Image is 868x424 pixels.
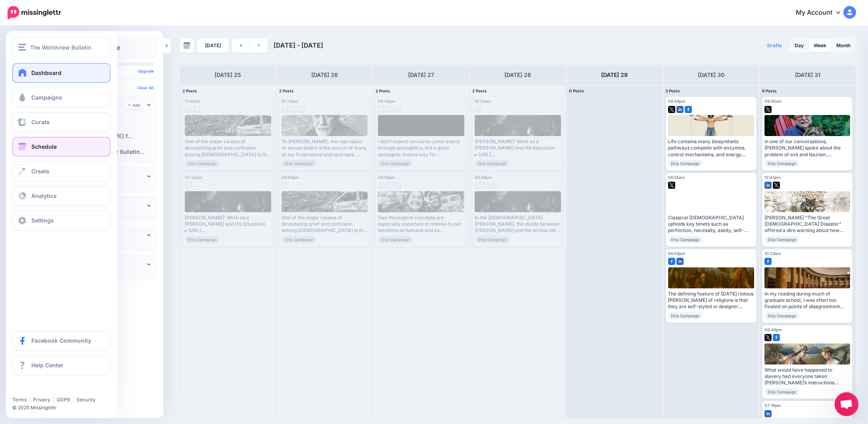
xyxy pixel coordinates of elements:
span: 2 Posts [279,88,294,93]
img: linkedin-grey-square.png [282,182,289,189]
span: Facebook Community [31,337,91,344]
a: Help Center [12,355,111,375]
h4: [DATE] 30 [698,70,724,80]
a: Security [77,397,96,403]
a: Week [809,39,831,52]
img: facebook-square.png [773,334,780,341]
img: twitter-square.png [765,334,772,341]
h4: [DATE] 26 [311,70,338,80]
a: Drafts [763,38,787,53]
img: facebook-grey-square.png [282,106,289,113]
span: 08:55am [765,99,782,104]
img: twitter-square.png [765,106,772,113]
span: 0 Posts [569,88,584,93]
span: 08:55am [668,175,685,180]
span: 07:32pm [282,99,299,104]
img: twitter-square.png [668,106,675,113]
h4: [DATE] 31 [795,70,820,80]
a: Settings [12,211,111,230]
img: linkedin-square.png [676,258,684,265]
img: twitter-grey-square.png [483,182,490,189]
span: 07:32pm [185,175,202,180]
a: My Account [788,3,856,23]
div: One of the major causes of devastating grief and confusion among [DEMOGRAPHIC_DATA] is that our e... [185,138,271,158]
span: 2 Posts [376,88,390,93]
div: The defining feature of [DATE] riotous [PERSON_NAME] of religions is that they are self-styled or... [668,291,755,310]
img: linkedin-grey-square.png [395,182,402,189]
span: 10:23am [765,251,781,256]
span: 07:19pm [765,403,781,408]
span: 10:23am [475,99,491,104]
a: Upgrade [138,69,154,73]
span: Drip Campaign [282,236,316,243]
div: Two theological concepts are especially important in relation to our identities as humans and as ... [378,215,464,234]
div: What would have happened to slavery had everyone taken [PERSON_NAME]’s instructions literally? Re... [765,367,850,386]
span: 08:48pm [668,99,686,104]
span: 08:48pm [378,99,395,104]
div: [PERSON_NAME]' Work as a [PERSON_NAME] and His Education ▸ [URL] #[DEMOGRAPHIC_DATA] #[DEMOGRAPHI... [185,215,271,234]
h4: [DATE] 25 [215,70,241,80]
img: facebook-square.png [668,258,675,265]
h4: [DATE] 27 [408,70,434,80]
a: Clear All [137,85,154,90]
span: Campaigns [31,94,62,101]
div: [PERSON_NAME]' Work as a [PERSON_NAME] and His Education ▸ [URL] #[DEMOGRAPHIC_DATA] #[DEMOGRAPHI... [475,138,561,158]
img: facebook-grey-square.png [491,182,498,189]
img: twitter-grey-square.png [193,106,200,113]
img: linkedin-grey-square.png [475,182,482,189]
div: Life contains many biosynthetic pathways complete with enzymes, control mechanisms, and energy re... [668,138,755,158]
img: twitter-grey-square.png [386,182,393,189]
span: Drip Campaign [765,388,799,395]
a: Month [832,39,855,52]
a: Add [125,102,143,109]
a: Terms [12,397,27,403]
iframe: Twitter Follow Button [12,385,73,393]
img: menu.png [18,44,26,51]
span: Settings [31,217,54,224]
span: | [53,397,54,403]
img: facebook-grey-square.png [378,182,385,189]
span: Drip Campaign [185,160,220,167]
span: 08:48pm [475,175,492,180]
span: Drip Campaign [378,160,413,167]
span: Drip Campaign [282,160,316,167]
span: 06:08pm [282,175,299,180]
div: Classical [DEMOGRAPHIC_DATA] upholds key tenets such as perfection, necessity, aseity, self-suffi... [668,215,755,234]
img: linkedin-square.png [676,106,684,113]
img: linkedin-square.png [765,182,772,189]
span: Drip Campaign [765,236,799,243]
span: Dashboard [31,69,61,76]
span: 3 Posts [666,88,680,93]
img: Missinglettr [8,6,61,19]
span: 06:56pm [378,175,395,180]
span: Create [31,168,49,175]
img: twitter-square.png [668,182,675,189]
img: twitter-grey-square.png [185,182,192,189]
span: [DATE] - [DATE] [274,41,323,49]
img: facebook-grey-square.png [395,106,402,113]
span: The Worldview Bulletin [30,43,91,52]
span: Curate [31,119,50,125]
img: linkedin-grey-square.png [386,106,393,113]
button: The Worldview Bulletin [12,37,111,57]
img: twitter-grey-square.png [298,106,305,113]
span: | [73,397,74,403]
div: In my reading during much of graduate school, I was often too fixated on points of disagreement w... [765,291,850,310]
span: Drip Campaign [378,236,413,243]
span: 2 Posts [472,88,487,93]
a: Curate [12,112,111,132]
span: 08:48pm [765,327,782,332]
span: Drip Campaign [475,236,510,243]
a: Privacy [33,397,50,403]
a: GDPR [57,397,70,403]
img: facebook-grey-square.png [185,106,192,113]
img: facebook-square.png [765,258,772,265]
img: facebook-square.png [685,106,692,113]
img: calendar-grey-darker.png [183,42,190,49]
span: 11:43am [185,99,200,104]
a: Create [12,161,111,181]
span: Analytics [31,192,57,199]
span: Schedule [31,143,57,150]
div: [PERSON_NAME] "The Great [DEMOGRAPHIC_DATA] Disaster" offered a dire warning about how [DEMOGRAPH... [765,215,850,234]
div: I don’t expect revival to come mainly through apologetics, but a good apologetic makes way for [D... [378,138,464,158]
